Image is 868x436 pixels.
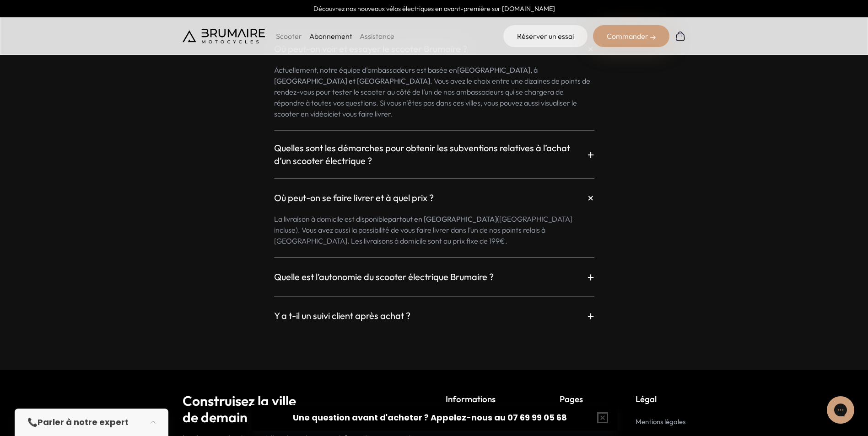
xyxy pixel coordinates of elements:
p: Légal [636,393,686,405]
img: right-arrow-2.png [650,35,656,40]
h3: Quelles sont les démarches pour obtenir les subventions relatives à l’achat d’un scooter électriq... [274,142,587,167]
h2: Construisez la ville de demain [183,393,423,425]
img: Brumaire Motocycles [183,29,265,43]
p: Pages [560,393,594,405]
a: Réserver un essai [503,25,588,47]
p: Informations [446,393,518,405]
a: ici [328,109,334,118]
p: + [587,146,594,163]
a: Abonnement [309,32,352,41]
p: La livraison à domicile est disponible ([GEOGRAPHIC_DATA] incluse). Vous avez aussi la possibilit... [274,213,594,246]
a: Assistance [360,32,394,41]
p: Scooter [276,31,302,42]
h3: Y a t-il un suivi client après achat ? [274,309,410,322]
div: Commander [593,25,669,47]
a: Mentions légales [636,417,685,426]
h3: Quelle est l’autonomie du scooter électrique Brumaire ? [274,271,494,283]
p: Actuellement, notre équipe d’ambassadeurs est basée en . Vous avez le choix entre une dizaines de... [274,64,594,119]
strong: partout en [GEOGRAPHIC_DATA] [388,214,497,223]
p: + [582,190,599,207]
img: Panier [675,31,686,42]
iframe: Gorgias live chat messenger [822,393,859,427]
p: + [587,269,594,285]
p: + [587,308,594,324]
h3: Où peut-on se faire livrer et à quel prix ? [274,191,434,204]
